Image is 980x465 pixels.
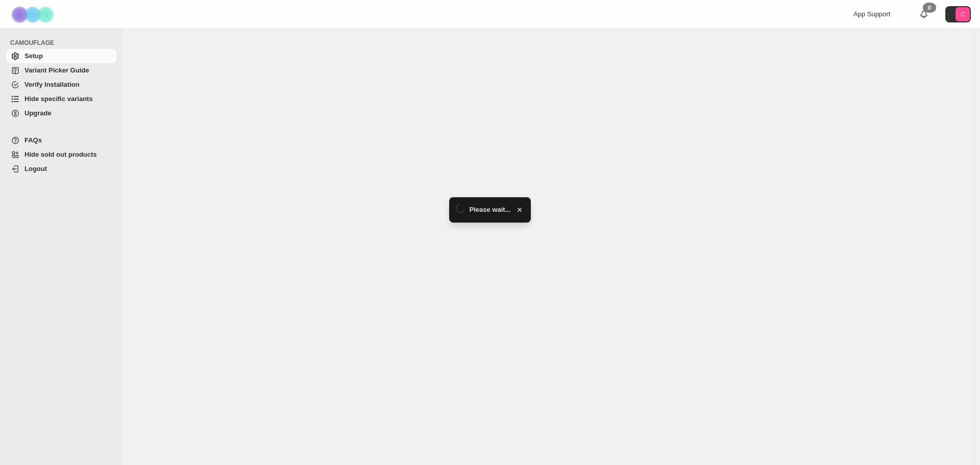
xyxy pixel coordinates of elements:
a: Logout [6,162,116,176]
span: Hide specific variants [24,95,93,103]
img: Camouflage [8,1,59,29]
span: Hide sold out products [24,151,97,158]
a: Verify Installation [6,78,116,92]
span: FAQs [24,136,42,144]
span: App Support [853,10,890,18]
a: Upgrade [6,106,116,120]
text: C [961,11,965,17]
button: Avatar with initials C [945,6,971,22]
span: Please wait... [470,205,511,215]
span: Upgrade [24,109,52,117]
span: Logout [24,165,47,173]
span: Setup [24,52,43,60]
a: FAQs [6,133,116,148]
div: 0 [923,3,936,13]
span: Avatar with initials C [955,7,970,21]
a: Variant Picker Guide [6,63,116,78]
span: CAMOUFLAGE [10,39,117,47]
a: Hide specific variants [6,92,116,106]
a: Hide sold out products [6,148,116,162]
a: Setup [6,49,116,63]
a: 0 [919,9,929,19]
span: Variant Picker Guide [24,66,89,74]
span: Verify Installation [24,81,80,88]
